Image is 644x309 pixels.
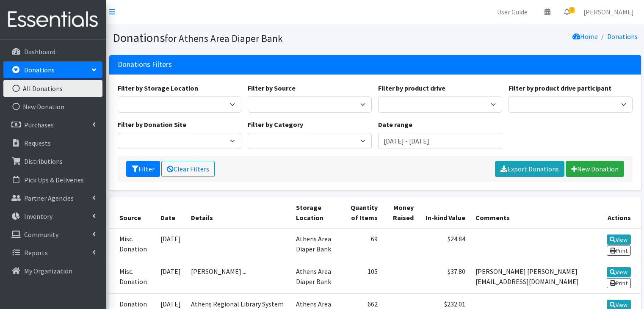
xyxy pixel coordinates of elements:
[113,30,372,45] h1: Donations
[339,261,383,293] td: 105
[24,176,84,184] p: Pick Ups & Deliveries
[3,153,102,170] a: Distributions
[109,261,155,293] td: Misc. Donation
[24,212,53,221] p: Inventory
[24,248,48,257] p: Reports
[607,246,631,256] a: Print
[339,228,383,261] td: 69
[248,83,296,93] label: Filter by Source
[118,83,198,93] label: Filter by Storage Location
[3,262,102,279] a: My Organization
[291,197,339,228] th: Storage Location
[3,6,102,34] img: HumanEssentials
[490,3,534,20] a: User Guide
[3,135,102,152] a: Requests
[155,197,186,228] th: Date
[3,208,102,225] a: Inventory
[509,83,611,93] label: Filter by product drive participant
[3,43,102,60] a: Dashboard
[186,197,291,228] th: Details
[3,116,102,133] a: Purchases
[383,197,419,228] th: Money Raised
[577,3,641,20] a: [PERSON_NAME]
[3,244,102,261] a: Reports
[607,32,638,41] a: Donations
[3,80,102,97] a: All Donations
[126,161,160,177] button: Filter
[24,47,55,56] p: Dashboard
[24,194,74,202] p: Partner Agencies
[118,119,186,130] label: Filter by Donation Site
[607,235,631,245] a: View
[118,60,172,69] h3: Donations Filters
[248,119,303,130] label: Filter by Category
[470,261,596,293] td: [PERSON_NAME] [PERSON_NAME][EMAIL_ADDRESS][DOMAIN_NAME]
[24,139,51,147] p: Requests
[161,161,215,177] a: Clear Filters
[24,121,54,129] p: Purchases
[572,32,598,41] a: Home
[419,228,470,261] td: $24.84
[291,228,339,261] td: Athens Area Diaper Bank
[378,133,502,149] input: January 1, 2011 - December 31, 2011
[569,7,575,13] span: 9
[24,230,58,239] p: Community
[495,161,564,177] a: Export Donations
[109,228,155,261] td: Misc. Donation
[339,197,383,228] th: Quantity of Items
[24,157,63,166] p: Distributions
[3,226,102,243] a: Community
[3,61,102,78] a: Donations
[109,197,155,228] th: Source
[596,197,641,228] th: Actions
[378,83,445,93] label: Filter by product drive
[291,261,339,293] td: Athens Area Diaper Bank
[3,98,102,115] a: New Donation
[607,267,631,277] a: View
[24,267,72,275] p: My Organization
[3,190,102,207] a: Partner Agencies
[378,119,412,130] label: Date range
[24,66,55,74] p: Donations
[155,228,186,261] td: [DATE]
[165,32,283,44] small: for Athens Area Diaper Bank
[566,161,624,177] a: New Donation
[186,261,291,293] td: [PERSON_NAME] ...
[557,3,577,20] a: 9
[470,197,596,228] th: Comments
[419,261,470,293] td: $37.80
[607,278,631,288] a: Print
[3,171,102,188] a: Pick Ups & Deliveries
[419,197,470,228] th: In-kind Value
[155,261,186,293] td: [DATE]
